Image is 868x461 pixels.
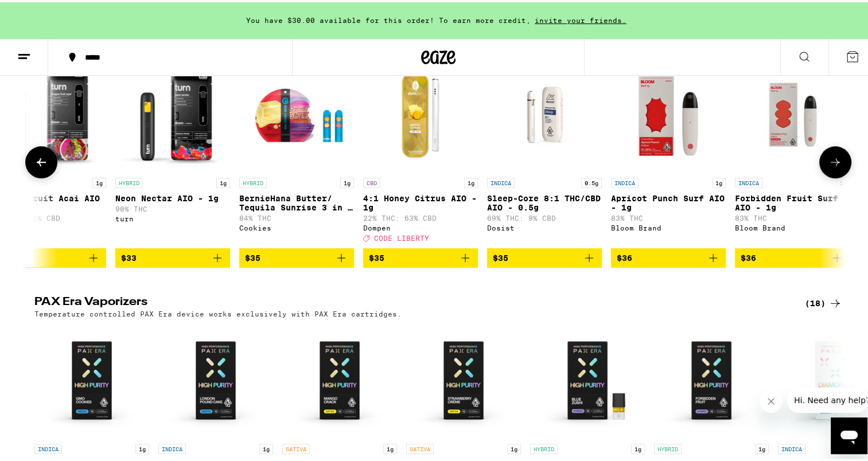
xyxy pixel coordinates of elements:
[487,192,602,210] p: Sleep-Core 8:1 THC/CBD AIO - 0.5g
[246,14,531,22] span: You have $30.00 available for this order! To earn more credit,
[363,175,380,186] p: CBD
[239,222,354,229] div: Cookies
[34,442,62,452] p: INDICA
[611,212,726,220] p: 83% THC
[735,246,850,265] button: Add to bag
[374,233,429,240] span: CODE LIBERTY
[530,442,558,452] p: HYBRID
[493,251,508,260] span: $35
[805,294,842,308] a: (18)
[115,55,230,170] img: turn - Neon Nectar AIO - 1g
[712,175,726,186] p: 1g
[530,321,645,436] img: PAX - High Purity: Blue Zushi - 1g
[92,175,106,186] p: 1g
[34,308,402,315] p: Temperature controlled PAX Era device works exclusively with PAX Era cartridges.
[487,212,602,220] p: 69% THC: 9% CBD
[654,321,769,436] img: PAX - Pax High Purity: Forbidden Fruit - 1g
[158,321,273,436] img: PAX - Pax High Purity: London Pound Cake - 1g
[239,175,267,186] p: HYBRID
[487,246,602,265] button: Add to bag
[115,203,230,210] p: 90% THC
[831,415,867,452] iframe: Button to launch messaging window
[735,192,850,210] p: Forbidden Fruit Surf AIO - 1g
[760,388,783,411] iframe: Close message
[340,175,354,186] p: 1g
[239,246,354,265] button: Add to bag
[239,55,354,170] img: Cookies - BernieHana Butter/ Tequila Sunrise 3 in 1 AIO - 1g
[741,251,756,260] span: $36
[121,251,137,260] span: $33
[735,55,850,245] a: Open page for Forbidden Fruit Surf AIO - 1g from Bloom Brand
[158,442,186,452] p: INDICA
[487,55,602,170] img: Dosist - Sleep-Core 8:1 THC/CBD AIO - 0.5g
[735,212,850,220] p: 83% THC
[239,192,354,210] p: BernieHana Butter/ Tequila Sunrise 3 in 1 AIO - 1g
[531,14,630,22] span: invite your friends.
[406,442,434,452] p: SATIVA
[836,175,850,186] p: 1g
[631,442,645,452] p: 1g
[282,442,310,452] p: SATIVA
[487,55,602,245] a: Open page for Sleep-Core 8:1 THC/CBD AIO - 0.5g from Dosist
[611,55,726,245] a: Open page for Apricot Punch Surf AIO - 1g from Bloom Brand
[363,222,478,229] div: Dompen
[507,442,521,452] p: 1g
[245,251,260,260] span: $35
[383,442,397,452] p: 1g
[282,321,397,436] img: PAX - High Purity: Mango Crack - 1g
[363,55,478,245] a: Open page for 4:1 Honey Citrus AIO - 1g from Dompen
[115,213,230,220] div: turn
[617,251,632,260] span: $36
[34,321,149,436] img: PAX - Pax High Purity: GMO Cookies - 1g
[735,55,850,170] img: Bloom Brand - Forbidden Fruit Surf AIO - 1g
[115,55,230,245] a: Open page for Neon Nectar AIO - 1g from turn
[611,175,639,186] p: INDICA
[216,175,230,186] p: 1g
[581,175,602,186] p: 0.5g
[239,212,354,220] p: 84% THC
[239,55,354,245] a: Open page for BernieHana Butter/ Tequila Sunrise 3 in 1 AIO - 1g from Cookies
[735,222,850,229] div: Bloom Brand
[34,294,786,308] h2: PAX Era Vaporizers
[363,246,478,265] button: Add to bag
[115,246,230,265] button: Add to bag
[611,55,726,170] img: Bloom Brand - Apricot Punch Surf AIO - 1g
[778,442,805,452] p: INDICA
[369,251,384,260] span: $35
[259,442,273,452] p: 1g
[7,8,83,17] span: Hi. Need any help?
[787,385,867,411] iframe: Message from company
[611,192,726,210] p: Apricot Punch Surf AIO - 1g
[611,222,726,229] div: Bloom Brand
[115,192,230,201] p: Neon Nectar AIO - 1g
[654,442,682,452] p: HYBRID
[406,321,521,436] img: PAX - Pax High Purity: Strawberry Creme - 1g
[464,175,478,186] p: 1g
[115,175,143,186] p: HYBRID
[363,192,478,210] p: 4:1 Honey Citrus AIO - 1g
[755,442,769,452] p: 1g
[487,175,515,186] p: INDICA
[487,222,602,229] div: Dosist
[363,212,478,220] p: 22% THC: 63% CBD
[735,175,762,186] p: INDICA
[135,442,149,452] p: 1g
[363,55,478,170] img: Dompen - 4:1 Honey Citrus AIO - 1g
[611,246,726,265] button: Add to bag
